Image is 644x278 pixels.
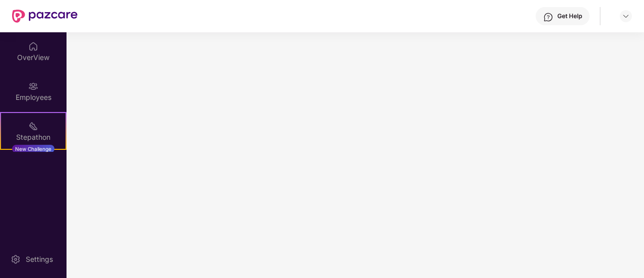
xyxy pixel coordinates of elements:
[28,121,38,131] img: svg+xml;base64,PHN2ZyB4bWxucz0iaHR0cDovL3d3dy53My5vcmcvMjAwMC9zdmciIHdpZHRoPSIyMSIgaGVpZ2h0PSIyMC...
[11,254,21,264] img: svg+xml;base64,PHN2ZyBpZD0iU2V0dGluZy0yMHgyMCIgeG1sbnM9Imh0dHA6Ly93d3cudzMub3JnLzIwMDAvc3ZnIiB3aW...
[28,81,38,91] img: svg+xml;base64,PHN2ZyBpZD0iRW1wbG95ZWVzIiB4bWxucz0iaHR0cDovL3d3dy53My5vcmcvMjAwMC9zdmciIHdpZHRoPS...
[28,41,38,51] img: svg+xml;base64,PHN2ZyBpZD0iSG9tZSIgeG1sbnM9Imh0dHA6Ly93d3cudzMub3JnLzIwMDAvc3ZnIiB3aWR0aD0iMjAiIG...
[543,12,553,22] img: svg+xml;base64,PHN2ZyBpZD0iSGVscC0zMngzMiIgeG1sbnM9Imh0dHA6Ly93d3cudzMub3JnLzIwMDAvc3ZnIiB3aWR0aD...
[12,10,78,23] img: New Pazcare Logo
[23,254,56,264] div: Settings
[1,132,66,142] div: Stepathon
[557,12,582,20] div: Get Help
[12,145,54,153] div: New Challenge
[622,12,630,20] img: svg+xml;base64,PHN2ZyBpZD0iRHJvcGRvd24tMzJ4MzIiIHhtbG5zPSJodHRwOi8vd3d3LnczLm9yZy8yMDAwL3N2ZyIgd2...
